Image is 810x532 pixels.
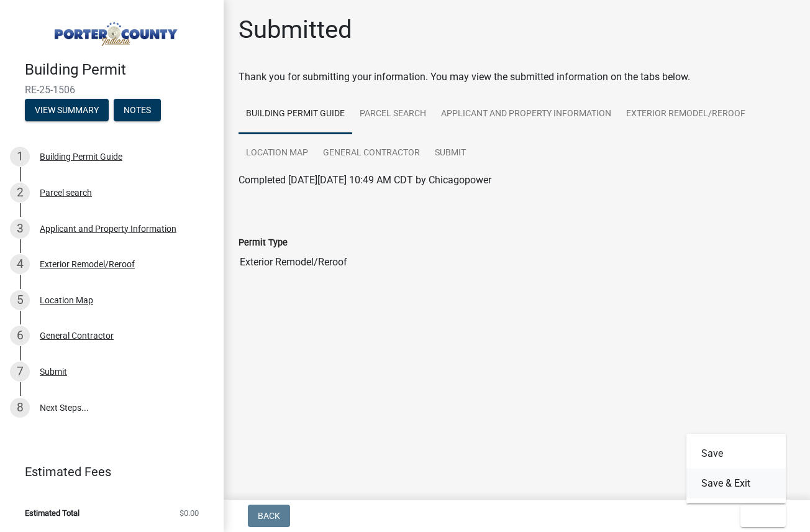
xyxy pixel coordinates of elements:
[239,15,352,45] h1: Submitted
[316,134,427,173] a: General Contractor
[686,434,786,503] div: Exit
[427,134,473,173] a: Submit
[619,94,753,134] a: Exterior Remodel/Reroof
[180,509,199,517] span: $0.00
[114,106,161,116] wm-modal-confirm: Notes
[40,331,114,340] div: General Contractor
[25,13,204,48] img: Porter County, Indiana
[740,505,786,527] button: Exit
[25,99,109,121] button: View Summary
[10,398,30,418] div: 8
[352,94,434,134] a: Parcel search
[25,61,214,79] h4: Building Permit
[25,106,109,116] wm-modal-confirm: Summary
[10,459,204,484] a: Estimated Fees
[10,254,30,274] div: 4
[10,326,30,346] div: 6
[248,505,290,527] button: Back
[258,511,280,521] span: Back
[40,152,122,161] div: Building Permit Guide
[434,94,619,134] a: Applicant and Property Information
[25,509,80,517] span: Estimated Total
[686,439,786,469] button: Save
[40,224,176,233] div: Applicant and Property Information
[239,94,352,134] a: Building Permit Guide
[239,239,288,247] label: Permit Type
[114,99,161,121] button: Notes
[750,511,768,521] span: Exit
[10,147,30,167] div: 1
[10,219,30,239] div: 3
[10,362,30,382] div: 7
[686,469,786,498] button: Save & Exit
[239,174,491,186] span: Completed [DATE][DATE] 10:49 AM CDT by Chicagopower
[40,260,135,268] div: Exterior Remodel/Reroof
[40,188,92,197] div: Parcel search
[239,134,316,173] a: Location Map
[40,296,93,305] div: Location Map
[239,70,795,85] div: Thank you for submitting your information. You may view the submitted information on the tabs below.
[10,183,30,203] div: 2
[40,367,67,376] div: Submit
[25,84,199,96] span: RE-25-1506
[10,290,30,310] div: 5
